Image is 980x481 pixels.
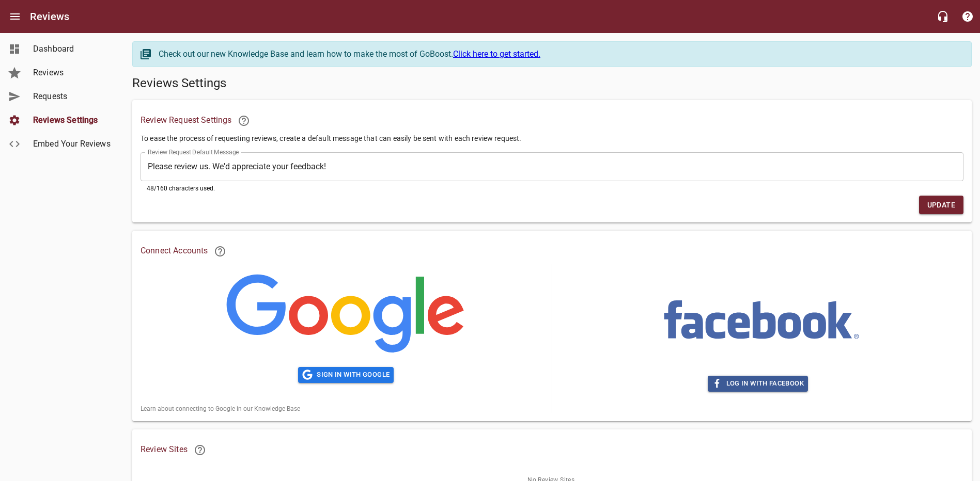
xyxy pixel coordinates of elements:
[33,114,112,126] span: Reviews Settings
[919,196,963,215] button: Update
[231,108,256,133] a: Learn more about requesting reviews
[132,75,972,92] h5: Reviews Settings
[141,438,963,462] h6: Review Sites
[33,90,112,103] span: Requests
[930,4,955,29] button: Live Chat
[208,239,232,264] a: Learn more about connecting Google and Facebook to Reviews
[141,133,963,144] p: To ease the process of requesting reviews, create a default message that can easily be sent with ...
[33,67,112,79] span: Reviews
[159,48,961,60] div: Check out our new Knowledge Base and learn how to make the most of GoBoost.
[298,367,394,383] button: Sign in with Google
[141,239,963,264] h6: Connect Accounts
[141,405,300,412] a: Learn about connecting to Google in our Knowledge Base
[141,108,963,133] h6: Review Request Settings
[927,199,955,212] span: Update
[708,376,808,392] button: Log in with Facebook
[955,4,980,29] button: Support Portal
[30,8,69,25] h6: Reviews
[302,369,390,381] span: Sign in with Google
[453,49,540,59] a: Click here to get started.
[147,185,215,192] span: 48 /160 characters used.
[33,43,112,55] span: Dashboard
[33,138,112,150] span: Embed Your Reviews
[3,4,27,29] button: Open drawer
[148,162,956,171] textarea: Please review us. We'd appreciate your feedback!
[712,378,804,390] span: Log in with Facebook
[188,438,212,462] a: Customers will leave you reviews on these sites. Learn more.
